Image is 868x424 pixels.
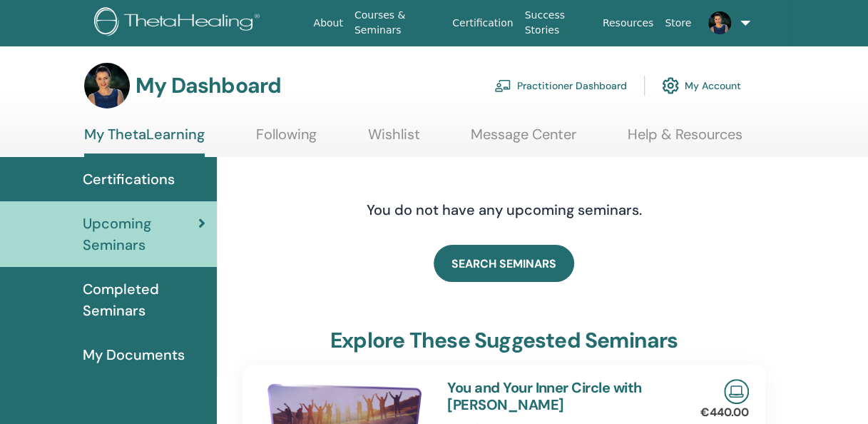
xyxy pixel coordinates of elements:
[597,10,660,36] a: Resources
[662,70,741,101] a: My Account
[494,70,627,101] a: Practitioner Dashboard
[330,328,678,353] h3: explore these suggested seminars
[519,2,597,44] a: Success Stories
[83,168,175,190] span: Certifications
[280,201,729,218] h4: You do not have any upcoming seminars.
[700,404,749,421] p: €440.00
[83,344,185,365] span: My Documents
[256,126,317,153] a: Following
[83,213,198,256] span: Upcoming Seminars
[447,378,641,414] a: You and Your Inner Circle with [PERSON_NAME]
[368,126,420,153] a: Wishlist
[494,79,511,92] img: chalkboard-teacher.svg
[307,10,348,36] a: About
[628,126,742,153] a: Help & Resources
[451,256,556,271] span: SEARCH SEMINARS
[662,74,679,98] img: cog.svg
[446,10,519,36] a: Certification
[659,10,697,36] a: Store
[724,379,749,404] img: Live Online Seminar
[84,126,205,157] a: My ThetaLearning
[84,63,130,108] img: default.jpg
[708,11,731,34] img: default.jpg
[83,278,205,321] span: Completed Seminars
[434,245,574,282] a: SEARCH SEMINARS
[136,73,281,99] h3: My Dashboard
[471,126,576,153] a: Message Center
[349,2,446,44] a: Courses & Seminars
[94,7,265,39] img: logo.png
